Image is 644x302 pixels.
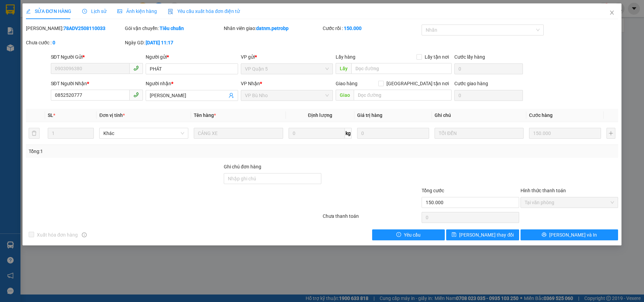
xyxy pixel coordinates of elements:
[26,9,31,14] span: edit
[256,26,289,31] b: datnm.petrobp
[99,112,125,118] span: Đơn vị tính
[525,197,614,208] span: Tại văn phòng
[323,25,420,32] div: Cước rồi :
[454,54,485,60] label: Cước lấy hàng
[53,40,55,45] b: 0
[82,9,106,14] span: Lịch sử
[168,9,173,14] img: icon
[336,90,354,101] span: Giao
[133,92,139,97] span: phone
[241,81,260,86] span: VP Nhận
[435,128,524,139] input: Ghi Chú
[245,64,329,74] span: VP Quận 5
[454,81,488,86] label: Cước giao hàng
[345,128,352,139] span: kg
[117,9,157,14] span: Ảnh kiện hàng
[357,128,429,139] input: 0
[354,90,452,101] input: Dọc đường
[452,232,456,238] span: save
[224,25,321,32] div: Nhân viên giao:
[82,232,87,237] span: info-circle
[224,164,261,169] label: Ghi chú đơn hàng
[357,112,382,118] span: Giá trị hàng
[549,231,597,239] span: [PERSON_NAME] và In
[29,148,249,155] div: Tổng: 1
[229,93,234,98] span: user-add
[396,232,401,238] span: exclamation-circle
[336,63,351,74] span: Lấy
[34,231,80,239] span: Xuất hóa đơn hàng
[26,39,123,46] div: Chưa cước :
[146,53,238,61] div: Người gửi
[82,9,87,14] span: clock-circle
[446,229,519,240] button: save[PERSON_NAME] thay đổi
[26,25,123,32] div: [PERSON_NAME]:
[336,54,355,60] span: Lấy hàng
[194,128,283,139] input: VD: Bàn, Ghế
[384,80,452,87] span: [GEOGRAPHIC_DATA] tận nơi
[51,80,143,87] div: SĐT Người Nhận
[29,128,40,139] button: delete
[194,112,216,118] span: Tên hàng
[454,90,523,101] input: Cước giao hàng
[103,128,184,138] span: Khác
[48,112,53,118] span: SL
[125,25,222,32] div: Gói vận chuyển:
[351,63,452,74] input: Dọc đường
[26,9,71,14] span: SỬA ĐƠN HÀNG
[459,231,514,239] span: [PERSON_NAME] thay đổi
[146,80,238,87] div: Người nhận
[133,65,139,71] span: phone
[529,112,553,118] span: Cước hàng
[117,9,122,14] span: picture
[529,128,601,139] input: 0
[63,26,105,31] b: 78ADV2508110033
[422,188,444,193] span: Tổng cước
[168,9,240,14] span: Yêu cầu xuất hóa đơn điện tử
[308,112,332,118] span: Định lượng
[160,26,184,31] b: Tiêu chuẩn
[245,90,329,101] span: VP Bù Nho
[146,40,173,45] b: [DATE] 11:17
[602,3,621,22] button: Close
[542,232,546,238] span: printer
[224,173,321,184] input: Ghi chú đơn hàng
[322,212,421,224] div: Chưa thanh toán
[454,63,523,74] input: Cước lấy hàng
[51,53,143,61] div: SĐT Người Gửi
[372,229,445,240] button: exclamation-circleYêu cầu
[125,39,222,46] div: Ngày GD:
[521,188,566,193] label: Hình thức thanh toán
[432,109,526,122] th: Ghi chú
[521,229,618,240] button: printer[PERSON_NAME] và In
[422,53,452,61] span: Lấy tận nơi
[404,231,421,239] span: Yêu cầu
[606,128,615,139] button: plus
[344,26,362,31] b: 150.000
[609,10,615,15] span: close
[241,53,333,61] div: VP gửi
[336,81,357,86] span: Giao hàng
